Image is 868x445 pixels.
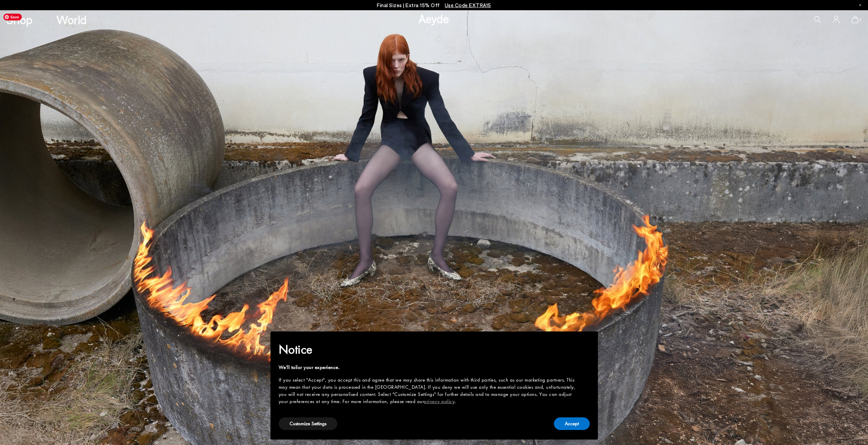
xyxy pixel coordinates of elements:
span: 0 [858,18,862,21]
button: Close this notice [579,333,595,350]
a: 0 [852,16,858,23]
a: Shop [6,14,32,26]
span: × [585,336,589,347]
h2: Notice [279,341,579,358]
span: Navigate to /collections/ss25-final-sizes [445,2,491,8]
a: Aeyde [418,11,449,26]
button: Accept [554,417,590,430]
p: Final Sizes | Extra 15% Off [377,1,491,10]
div: We'll tailor your experience. [279,364,579,371]
div: If you select "Accept", you accept this and agree that we may share this information with third p... [279,376,579,405]
a: privacy policy [424,398,455,405]
span: Save [3,14,22,20]
button: Customize Settings [279,417,337,430]
a: World [56,14,87,26]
